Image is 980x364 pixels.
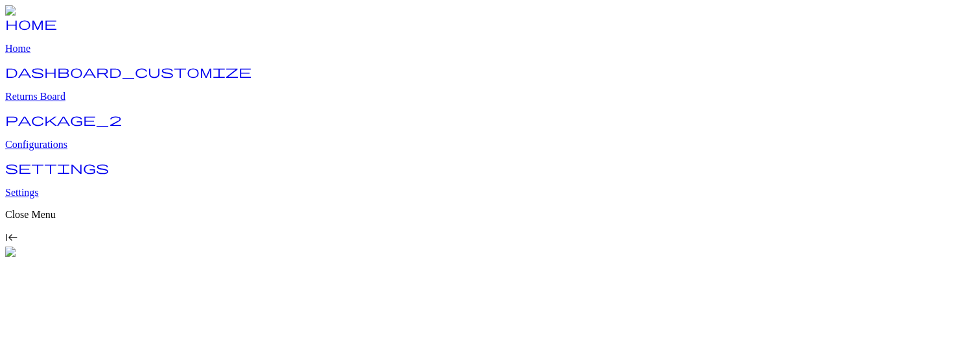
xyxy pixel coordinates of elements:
[5,113,122,126] span: package_2
[5,165,975,199] a: settings Settings
[5,17,57,30] span: home
[5,21,975,55] a: home Home
[5,5,38,17] img: Logo
[5,209,975,247] div: Close Menukeyboard_tab_rtl
[5,65,251,78] span: dashboard_customize
[5,209,975,221] p: Close Menu
[5,161,109,174] span: settings
[5,231,18,244] span: keyboard_tab_rtl
[5,247,89,258] img: commonGraphics
[5,139,975,151] p: Configurations
[5,69,975,103] a: dashboard_customize Returns Board
[5,91,975,103] p: Returns Board
[5,187,975,199] p: Settings
[5,117,975,151] a: package_2 Configurations
[5,43,975,55] p: Home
